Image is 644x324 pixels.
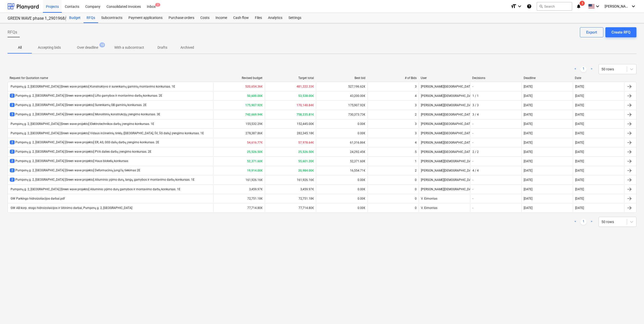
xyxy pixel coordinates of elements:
div: Pumpėnų g. 2, [GEOGRAPHIC_DATA] [Green wave projekto] PVA dalies darbų įrengimo konkursas. 2E [10,150,151,154]
a: Page 1 is your current page [580,219,586,225]
div: 3 [415,103,417,107]
div: GW AB korp. stogo hidroizolaicijos ir šiltinimo darbai, Pumpėnų g. 2, [GEOGRAPHIC_DATA] [10,206,132,210]
div: 155,532.29€ [213,120,265,128]
div: 278,387.86€ [213,129,265,137]
span: 2 [10,159,15,163]
div: Payment applications [125,13,166,23]
div: Pumpėnų g. 2, [GEOGRAPHIC_DATA] [Green wave projekto] Deformacinių jungčių tiekimas 2E [10,168,140,173]
div: [DATE] [575,131,584,135]
b: 520,654.36€ [245,85,263,88]
div: Revised budget [215,76,263,80]
div: Date [575,76,622,80]
div: Create RFQ [611,29,630,36]
div: 0 [415,187,417,191]
div: [DATE] [575,122,584,126]
div: Request for Quotation name [10,76,211,80]
a: Settings [285,13,304,23]
div: 0 [415,206,417,210]
a: Next page [588,219,595,225]
div: V. Eimontas [419,195,470,203]
b: 742,669.94€ [245,113,263,116]
div: - [472,141,473,144]
b: 53,538.00€ [298,94,314,98]
div: Deadline [524,76,571,80]
div: [DATE] [524,178,532,182]
div: 0 [415,197,417,200]
div: [DATE] [575,150,584,154]
button: Export [580,27,603,37]
div: - [472,178,473,182]
div: [DATE] [524,150,532,154]
div: 161,926.16€ [213,176,265,184]
i: keyboard_arrow_down [595,3,601,9]
div: Best bid [318,76,365,80]
div: 4 [415,94,417,98]
div: [PERSON_NAME][GEOGRAPHIC_DATA] [419,111,470,119]
div: 0.00€ [316,195,367,203]
div: - [472,122,473,126]
div: 175,907.92€ [316,101,367,109]
div: - [472,197,473,200]
div: Pumpėnų g. 2, [GEOGRAPHIC_DATA] [Green wave projekto] Aliuminio įėjimo durų gamybos ir montavimo ... [10,187,180,191]
div: Subcontracts [98,13,125,23]
b: 170,140.84€ [297,103,314,107]
p: Archived [180,45,194,50]
span: 3 [10,112,15,116]
a: Analytics [265,13,285,23]
div: [DATE] [524,169,532,172]
div: [DATE] [575,159,584,163]
b: 52,371.60€ [247,159,263,163]
div: 4 [415,141,417,144]
div: 72,751.18€ [265,195,316,203]
div: [DATE] [575,206,584,210]
div: - [472,187,473,191]
div: [DATE] [524,141,532,144]
b: 20,984.00€ [298,169,314,172]
div: [PERSON_NAME][GEOGRAPHIC_DATA] [419,139,470,147]
div: RFQs [84,13,98,23]
p: All [14,45,26,50]
span: 3 [580,1,585,6]
div: GW Parkingo hidroizoliacijos darbai.pdf [10,197,65,200]
div: 52,371.60€ [316,157,367,165]
div: 1 [415,159,417,163]
span: 2 [10,150,15,154]
div: 1 / 1 [472,94,479,98]
p: Accepting bids [38,45,61,50]
button: Create RFQ [605,27,636,37]
div: 5 [415,150,417,154]
i: format_size [511,3,517,9]
span: 10 [99,42,105,47]
div: [DATE] [575,197,584,200]
span: 3 [10,103,15,107]
div: [PERSON_NAME][GEOGRAPHIC_DATA] [419,129,470,137]
b: 54,616.77€ [247,141,263,144]
div: Cash flow [230,13,252,23]
div: Pumpėnų g. 2, [GEOGRAPHIC_DATA] [Green wave projekto] Surenkamų GB gaminių konkursas. 2E [10,103,147,107]
span: 2 [10,94,15,98]
div: [DATE] [575,85,584,88]
span: search [539,4,543,8]
p: Over deadline [77,45,98,50]
div: 3 / 4 [472,113,479,116]
div: - [472,85,473,88]
div: [PERSON_NAME][GEOGRAPHIC_DATA] [419,148,470,156]
div: [PERSON_NAME][GEOGRAPHIC_DATA] [419,120,470,128]
span: 2 [10,178,15,182]
div: 3 [415,85,417,88]
div: 3,459.97€ [265,185,316,193]
a: Costs [197,13,212,23]
div: Pumpėnų g. 2, [GEOGRAPHIC_DATA] [Green wave projekto] Elektrotechnikos darbų įrengimo konkursas. 1E [10,122,154,126]
b: 55,601.20€ [298,159,314,163]
span: 2 [10,140,15,144]
i: notifications [576,3,581,9]
div: [DATE] [575,113,584,116]
a: Page 1 is your current page [580,66,586,72]
div: [DATE] [575,178,584,182]
div: Chat Widget [619,300,644,324]
div: 0.00€ [316,176,367,184]
div: [DATE] [524,187,532,191]
div: 0.00€ [316,185,367,193]
div: [DATE] [524,94,532,98]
